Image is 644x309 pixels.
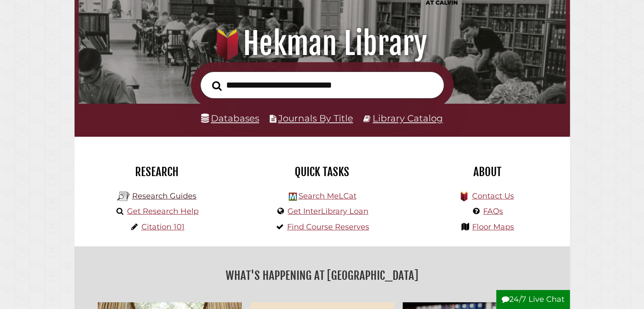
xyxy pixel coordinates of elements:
h2: Research [81,165,233,179]
h2: About [411,165,564,179]
a: Library Catalog [373,113,443,124]
a: Contact Us [472,191,514,201]
a: Find Course Reserves [287,222,369,232]
h2: Quick Tasks [246,165,398,179]
a: Journals By Title [278,113,353,124]
a: Get Research Help [127,207,199,216]
img: Hekman Library Logo [289,193,297,201]
a: Citation 101 [141,222,185,232]
button: Search [208,78,226,93]
h1: Hekman Library [88,25,556,62]
a: Floor Maps [472,222,514,232]
i: Search [212,80,222,91]
a: FAQs [483,207,503,216]
a: Databases [201,113,259,124]
a: Search MeLCat [298,191,356,201]
img: Hekman Library Logo [117,190,130,203]
a: Get InterLibrary Loan [287,207,368,216]
a: Research Guides [132,191,196,201]
h2: What's Happening at [GEOGRAPHIC_DATA] [81,266,564,285]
